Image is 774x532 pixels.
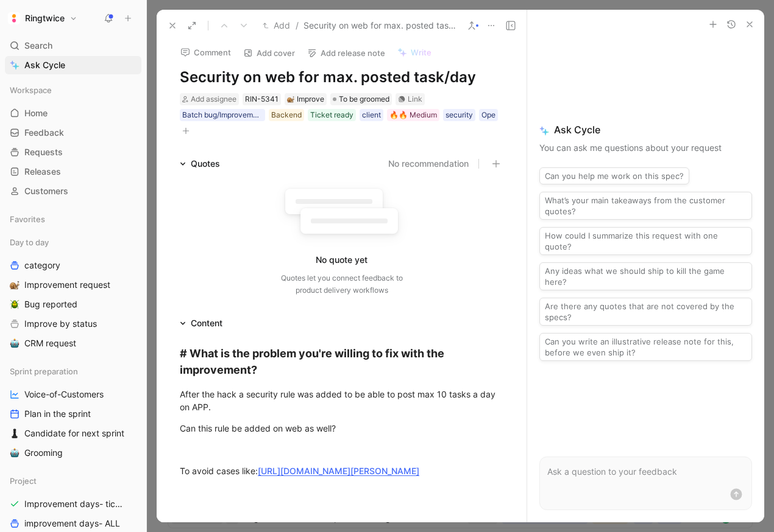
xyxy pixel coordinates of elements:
[5,182,141,200] a: Customers
[24,107,48,119] span: Home
[5,405,141,423] a: Plan in the sprint
[5,256,141,275] a: category
[539,122,752,137] span: Ask Cycle
[7,446,22,460] button: 🤖
[481,109,495,121] div: Ope
[539,298,752,326] button: Are there any quotes that are not covered by the specs?
[5,143,141,161] a: Requests
[5,385,141,404] a: Voice-of-Customers
[175,156,225,171] div: Quotes
[7,426,22,441] button: ♟️
[392,44,437,61] button: Write
[539,192,752,220] button: What’s your main takeaways from the customer quotes?
[285,93,327,105] div: 🐌Improve
[24,337,76,349] span: CRM request
[180,464,503,477] div: To avoid cases like:
[10,84,52,96] span: Workspace
[281,272,403,296] div: Quotes let you connect feedback to product delivery workflows
[5,362,141,380] div: Sprint preparation
[446,109,473,121] div: security
[7,336,22,351] button: 🤖
[191,316,222,331] div: Content
[539,227,752,255] button: How could I summarize this request with one quote?
[24,408,91,420] span: Plan in the sprint
[5,276,141,294] a: 🐌Improvement request
[260,18,293,33] button: Add
[10,280,20,290] img: 🐌
[5,495,141,513] a: Improvement days- tickets ready
[539,262,752,290] button: Any ideas what we should ship to kill the game here?
[5,233,141,352] div: Day to daycategory🐌Improvement request🪲Bug reportedImprove by status🤖CRM request
[7,278,22,292] button: 🐌
[24,58,65,72] span: Ask Cycle
[539,167,689,184] button: Can you help me work on this spec?
[24,298,77,310] span: Bug reported
[24,427,124,439] span: Candidate for next sprint
[5,295,141,313] a: 🪲Bug reported
[24,146,63,158] span: Requests
[287,96,294,103] img: 🐌
[180,68,503,87] h1: Security on web for max. posted task/day
[539,141,752,155] p: You can ask me questions about your request
[271,109,302,121] div: Backend
[10,338,20,348] img: 🤖
[10,429,20,438] img: ♟️
[175,316,227,331] div: Content
[339,93,389,105] span: To be groomed
[5,37,141,55] div: Search
[5,472,141,490] div: Project
[10,448,20,458] img: 🤖
[10,213,45,225] span: Favorites
[245,93,279,105] div: RIN-5341
[310,109,353,121] div: Ticket ready
[24,38,52,53] span: Search
[302,44,391,61] button: Add release note
[24,388,104,401] span: Voice-of-Customers
[408,93,422,105] div: Link
[191,94,236,103] span: Add assignee
[5,315,141,333] a: Improve by status
[8,12,20,24] img: Ringtwice
[362,109,381,121] div: client
[24,166,61,178] span: Releases
[5,104,141,122] a: Home
[24,318,97,330] span: Improve by status
[182,109,263,121] div: Batch bug/Improvement day
[5,81,141,99] div: Workspace
[5,124,141,142] a: Feedback
[10,475,37,487] span: Project
[24,185,68,197] span: Customers
[5,56,141,74] a: Ask Cycle
[5,444,141,462] a: 🤖Grooming
[539,333,752,361] button: Can you write an illustrative release note for this, before we even ship it?
[411,47,431,58] span: Write
[180,347,447,376] strong: # What is the problem you're willing to fix with the improvement?
[180,422,503,435] div: Can this rule be added on web as well?
[388,156,469,171] button: No recommendation
[10,236,49,248] span: Day to day
[10,299,20,309] img: 🪲
[175,44,236,61] button: Comment
[258,466,419,476] a: [URL][DOMAIN_NAME][PERSON_NAME]
[238,44,300,61] button: Add cover
[296,18,299,33] span: /
[5,163,141,181] a: Releases
[24,517,120,530] span: improvement days- ALL
[7,297,22,312] button: 🪲
[5,424,141,443] a: ♟️Candidate for next sprint
[180,388,503,413] div: After the hack a security rule was added to be able to post max 10 tasks a day on APP.
[24,279,110,291] span: Improvement request
[5,362,141,462] div: Sprint preparationVoice-of-CustomersPlan in the sprint♟️Candidate for next sprint🤖Grooming
[24,447,63,459] span: Grooming
[24,127,64,139] span: Feedback
[24,259,60,271] span: category
[287,93,324,105] div: Improve
[5,233,141,251] div: Day to day
[25,13,65,24] h1: Ringtwice
[304,18,458,33] span: Security on web for max. posted task/day
[191,156,220,171] div: Quotes
[24,498,127,510] span: Improvement days- tickets ready
[330,93,392,105] div: To be groomed
[5,210,141,228] div: Favorites
[5,10,80,27] button: RingtwiceRingtwice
